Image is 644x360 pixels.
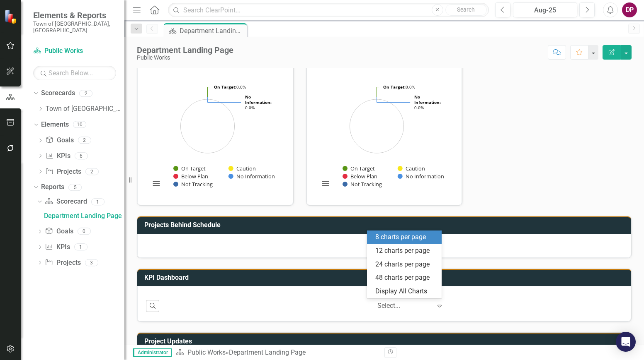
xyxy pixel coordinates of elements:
div: 24 charts per page [375,260,437,269]
div: » [176,348,378,358]
svg: Interactive chart [315,72,451,197]
div: Chart. Highcharts interactive chart. [146,72,284,197]
h3: Projects Behind Schedule [144,221,627,229]
button: Aug-25 [513,2,577,17]
h3: KPI Dashboard [144,274,627,281]
tspan: No Information: [414,94,441,105]
button: Show No Information [228,173,275,180]
div: Open Intercom Messenger [616,332,636,352]
button: Show Not Tracking [173,180,213,188]
div: 5 [68,184,82,191]
button: Show Caution [228,165,256,172]
a: Elements [41,120,69,130]
span: Administrator [133,348,172,357]
div: Department Landing Page [229,348,306,356]
a: Reports [41,182,64,192]
a: Public Works [187,348,226,356]
button: View chart menu, Chart [320,178,331,190]
a: Department Landing Page [42,209,124,223]
button: Show Not Tracking [343,180,382,188]
a: Goals [45,227,73,236]
small: Town of [GEOGRAPHIC_DATA], [GEOGRAPHIC_DATA] [33,20,116,34]
span: Search [457,6,475,13]
div: Public Works [137,55,233,61]
button: Show Below Plan [173,173,209,180]
button: Show No Information [398,173,444,180]
div: Display All Charts [375,287,437,296]
a: Scorecards [41,89,75,98]
div: 1 [91,198,104,205]
h3: Project Updates [144,338,627,345]
tspan: No Information: [245,94,272,105]
a: Scorecard [45,197,87,206]
button: Show Below Plan [343,173,378,180]
div: Department Landing Page [44,212,124,220]
span: Elements & Reports [33,10,116,20]
button: DP [622,2,637,17]
div: 2 [85,168,99,175]
button: Search [445,4,487,16]
div: 3 [85,259,98,266]
div: Department Landing Page [180,26,245,36]
a: KPIs [45,151,70,161]
a: Public Works [33,46,116,56]
div: 6 [75,152,88,159]
input: Search ClearPoint... [168,3,489,17]
button: Show On Target [173,165,206,172]
input: Search Below... [33,66,116,80]
a: KPIs [45,242,70,252]
button: View chart menu, Chart [151,178,162,190]
div: Aug-25 [516,5,574,15]
div: 2 [78,137,91,144]
div: Chart. Highcharts interactive chart. [315,72,454,197]
div: 2 [79,90,92,97]
a: Goals [45,136,73,145]
tspan: On Target: [214,84,236,90]
text: 0.0% [414,94,441,110]
div: 8 charts per page [375,233,437,242]
div: 0 [78,228,91,235]
a: Town of [GEOGRAPHIC_DATA] [46,104,124,114]
text: 0.0% [245,94,272,110]
a: Projects [45,167,81,177]
svg: Interactive chart [146,72,282,197]
div: 10 [73,121,86,128]
div: 12 charts per page [375,246,437,256]
div: 1 [74,244,87,251]
tspan: On Target: [383,84,406,90]
button: Show Caution [398,165,425,172]
text: 0.0% [214,84,246,90]
div: 48 charts per page [375,273,437,283]
text: 0.0% [383,84,415,90]
a: Projects [45,258,80,268]
div: Department Landing Page [137,46,233,55]
button: Show On Target [343,165,375,172]
img: ClearPoint Strategy [4,10,19,24]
